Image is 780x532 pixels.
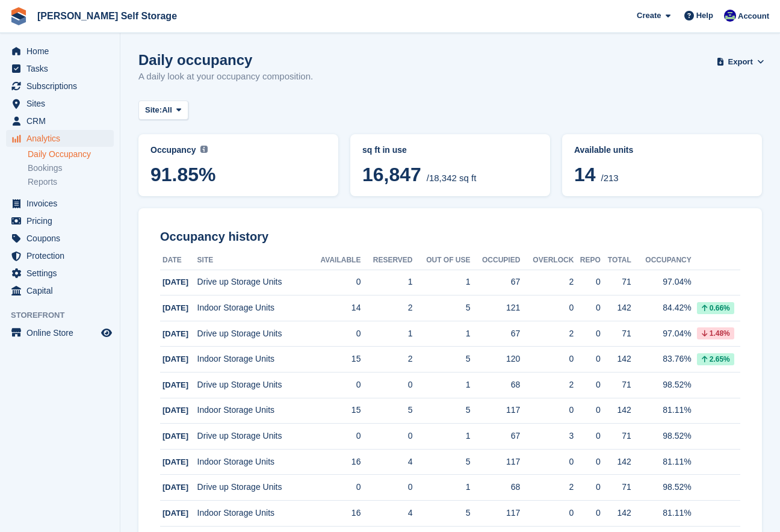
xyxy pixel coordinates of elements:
a: menu [6,247,114,264]
td: Indoor Storage Units [197,501,308,527]
div: 0 [574,302,601,314]
td: 5 [413,347,471,373]
span: Analytics [26,130,99,147]
span: Account [738,10,769,22]
td: 5 [413,501,471,527]
td: 1 [361,270,412,295]
td: 83.76% [631,347,692,373]
span: All [162,104,172,116]
td: 81.11% [631,398,692,424]
a: menu [6,195,114,212]
a: menu [6,130,114,147]
td: 71 [601,321,631,347]
th: Available [308,251,361,270]
td: 0 [308,475,361,501]
td: 16 [308,501,361,527]
div: 0 [520,507,574,519]
div: 68 [471,481,521,493]
div: 121 [471,302,521,314]
td: 142 [601,295,631,321]
th: Repo [574,251,601,270]
div: 0 [574,456,601,468]
td: Drive up Storage Units [197,475,308,501]
th: Reserved [361,251,412,270]
div: 117 [471,404,521,416]
td: 0 [308,373,361,398]
th: Site [197,251,308,270]
th: Occupancy [631,251,692,270]
span: Coupons [26,230,99,247]
div: 0 [520,456,574,468]
td: 0 [361,475,412,501]
td: 1 [413,270,471,295]
a: Preview store [99,326,114,340]
td: 71 [601,373,631,398]
span: Online Store [26,324,99,341]
span: [DATE] [162,354,188,363]
th: Overlock [520,251,574,270]
td: 0 [308,424,361,450]
div: 67 [471,430,521,442]
span: [DATE] [162,277,188,286]
span: Create [637,10,661,22]
a: Daily Occupancy [28,149,114,160]
td: 97.04% [631,321,692,347]
td: Indoor Storage Units [197,295,308,321]
span: [DATE] [162,406,188,415]
span: 16,847 [362,164,421,185]
abbr: Current percentage of units occupied or overlocked [574,144,750,156]
td: 98.52% [631,475,692,501]
span: [DATE] [162,303,188,312]
span: sq ft in use [362,145,407,155]
a: [PERSON_NAME] Self Storage [32,6,182,26]
td: 142 [601,347,631,373]
div: 2 [520,276,574,288]
td: 71 [601,424,631,450]
div: 2 [520,379,574,391]
td: 14 [308,295,361,321]
td: 1 [413,321,471,347]
td: Drive up Storage Units [197,321,308,347]
div: 0 [574,481,601,493]
div: 0 [520,404,574,416]
td: 142 [601,501,631,527]
img: icon-info-grey-7440780725fd019a000dd9b08b2336e03edf1995a4989e88bcd33f0948082b44.svg [200,146,208,153]
td: 2 [361,347,412,373]
td: Indoor Storage Units [197,449,308,475]
a: menu [6,230,114,247]
td: 5 [413,295,471,321]
td: 81.11% [631,449,692,475]
span: [DATE] [162,431,188,441]
abbr: Current percentage of sq ft occupied [150,144,326,156]
span: [DATE] [162,509,188,518]
span: Help [696,10,713,22]
td: 1 [413,475,471,501]
div: 67 [471,327,521,340]
div: 120 [471,353,521,365]
a: menu [6,113,114,129]
a: Reports [28,176,114,188]
span: Available units [574,145,633,155]
td: 142 [601,398,631,424]
span: Export [728,56,753,68]
span: Settings [26,265,99,282]
th: Total [601,251,631,270]
td: Indoor Storage Units [197,347,308,373]
span: Storefront [11,309,120,321]
td: Drive up Storage Units [197,270,308,295]
td: 84.42% [631,295,692,321]
td: Drive up Storage Units [197,373,308,398]
div: 0 [574,507,601,519]
div: 0 [574,430,601,442]
a: menu [6,60,114,77]
a: menu [6,282,114,299]
div: 2 [520,481,574,493]
a: menu [6,324,114,341]
abbr: Current breakdown of %{unit} occupied [362,144,538,156]
span: CRM [26,113,99,129]
div: 67 [471,276,521,288]
a: menu [6,265,114,282]
p: A daily look at your occupancy composition. [138,70,313,84]
span: 91.85% [150,164,326,185]
span: [DATE] [162,329,188,338]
